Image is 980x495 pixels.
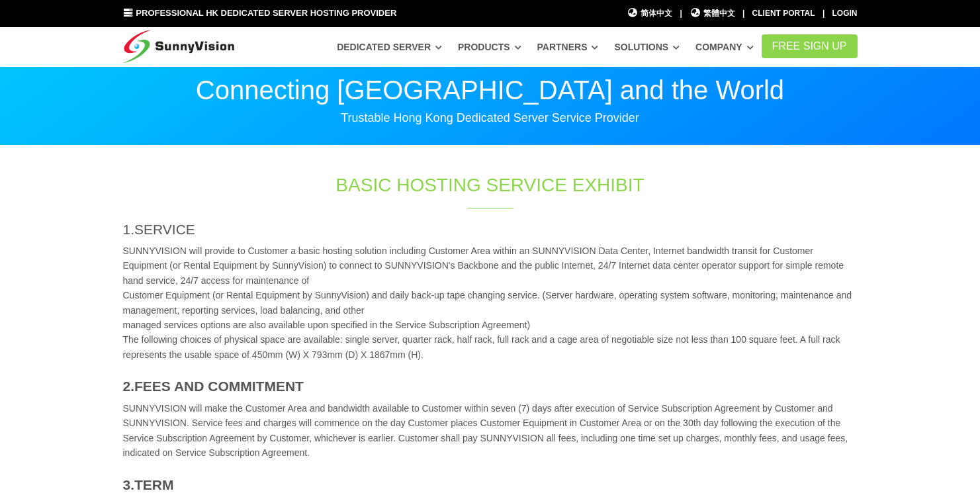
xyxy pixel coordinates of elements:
[752,9,815,18] a: Client Portal
[537,35,599,59] a: Partners
[123,77,858,103] p: Connecting [GEOGRAPHIC_DATA] and the World
[264,172,717,198] h1: BASIC HOSTING SERVICE EXHIBIT
[123,220,858,239] h4: 1.SERVICE
[123,110,858,126] p: Trustable Hong Kong Dedicated Server Service Provider
[832,9,858,18] a: Login
[458,35,521,59] a: Products
[690,7,735,20] a: 繁體中文
[614,35,680,59] a: Solutions
[136,8,396,18] span: Professional HK Dedicated Server Hosting Provider
[123,477,174,492] strong: 3.TERM
[762,34,858,58] a: FREE Sign Up
[823,7,824,20] li: |
[123,379,304,394] strong: 2.FEES AND COMMITMENT
[695,35,754,59] a: Company
[337,35,442,59] a: Dedicated Server
[742,7,744,20] li: |
[680,7,682,20] li: |
[627,7,673,20] a: 简体中文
